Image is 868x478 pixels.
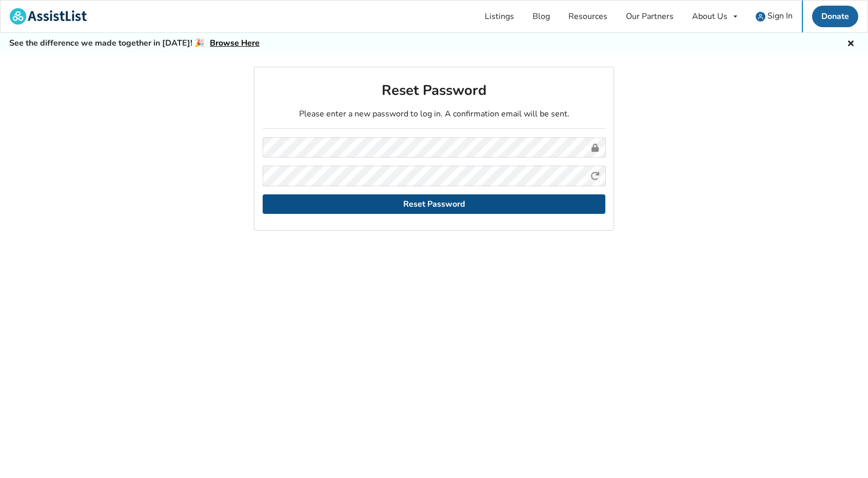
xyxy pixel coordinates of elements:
[10,8,87,25] img: assistlist-logo
[767,10,793,22] span: Sign In
[9,38,260,49] h5: See the difference we made together in [DATE]! 🎉
[263,75,605,222] div: Please enter a new password to log in. A confirmation email will be sent.
[523,1,559,32] a: Blog
[263,82,605,99] h2: Reset Password
[746,1,802,32] a: user icon Sign In
[476,1,523,32] a: Listings
[559,1,617,32] a: Resources
[756,12,765,22] img: user icon
[812,6,858,27] a: Donate
[210,37,260,49] a: Browse Here
[263,194,605,214] button: Reset Password
[692,12,727,21] div: About Us
[617,1,683,32] a: Our Partners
